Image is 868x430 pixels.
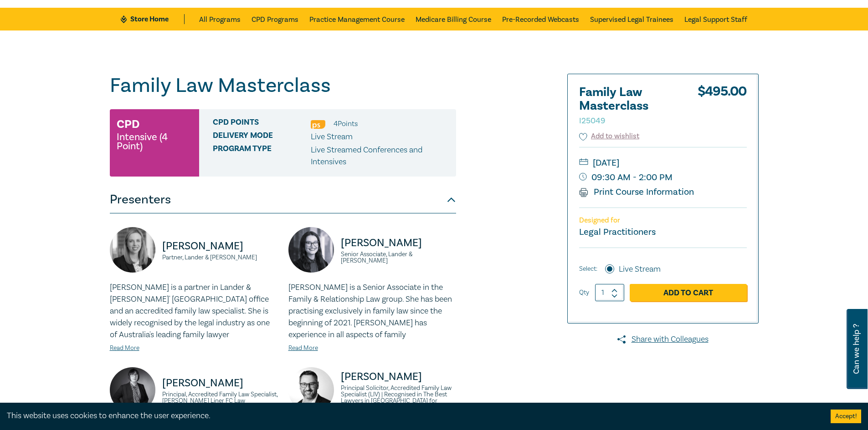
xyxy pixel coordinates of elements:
a: Legal Support Staff [684,8,747,30]
img: Professional Skills [311,120,325,129]
small: Principal, Accredited Family Law Specialist, [PERSON_NAME] Liner FC Law [162,391,277,404]
small: Intensive (4 Point) [117,132,192,151]
a: Pre-Recorded Webcasts [502,8,579,30]
small: [DATE] [579,156,747,170]
a: Read More [110,344,139,352]
small: I25049 [579,116,605,126]
p: Designed for [579,216,747,225]
img: https://s3.ap-southeast-2.amazonaws.com/leo-cussen-store-production-content/Contacts/Greg%20Olive... [288,367,334,413]
p: [PERSON_NAME] [341,369,456,384]
button: Accept cookies [831,410,861,423]
img: https://s3.ap-southeast-2.amazonaws.com/leo-cussen-store-production-content/Contacts/Justine%20Cl... [110,367,155,413]
button: Add to wishlist [579,131,640,142]
a: CPD Programs [252,8,298,30]
p: [PERSON_NAME] [341,236,456,250]
a: Read More [288,344,318,352]
div: This website uses cookies to enhance the user experience. [7,410,817,422]
span: Program type [213,144,311,168]
a: Store Home [121,14,184,24]
span: Delivery Mode [213,131,311,143]
span: Live Stream [311,132,353,142]
input: 1 [595,284,624,301]
span: CPD Points [213,118,311,130]
small: Senior Associate, Lander & [PERSON_NAME] [341,251,456,264]
img: https://s3.ap-southeast-2.amazonaws.com/leo-cussen-store-production-content/Contacts/Grace%20Hurl... [288,227,334,273]
label: Qty [579,288,589,298]
p: [PERSON_NAME] [162,239,277,253]
a: Supervised Legal Trainees [590,8,673,30]
label: Live Stream [619,263,661,275]
small: Partner, Lander & [PERSON_NAME] [162,254,277,261]
a: Medicare Billing Course [416,8,491,30]
a: Practice Management Course [309,8,405,30]
h1: Family Law Masterclass [110,74,456,97]
li: 4 Point s [334,118,358,130]
a: All Programs [199,8,241,30]
p: [PERSON_NAME] is a Senior Associate in the Family & Relationship Law group. She has been practisi... [288,282,456,341]
h3: CPD [117,116,139,132]
img: https://s3.ap-southeast-2.amazonaws.com/leo-cussen-store-production-content/Contacts/Liz%20Kofoed... [110,227,155,273]
a: Print Course Information [579,186,694,198]
p: [PERSON_NAME] [162,376,277,390]
small: 09:30 AM - 2:00 PM [579,170,747,185]
span: Can we help ? [852,314,861,384]
button: Presenters [110,186,456,213]
div: $ 495.00 [698,86,747,131]
small: Principal Solicitor, Accredited Family Law Specialist (LIV) | Recognised in The Best Lawyers in [... [341,385,456,410]
p: [PERSON_NAME] is a partner in Lander & [PERSON_NAME]' [GEOGRAPHIC_DATA] office and an accredited ... [110,282,277,341]
a: Add to Cart [630,284,747,301]
a: Share with Colleagues [567,334,759,345]
h2: Family Law Masterclass [579,86,679,126]
p: Live Streamed Conferences and Intensives [311,144,449,168]
small: Legal Practitioners [579,226,656,238]
span: Select: [579,264,597,274]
